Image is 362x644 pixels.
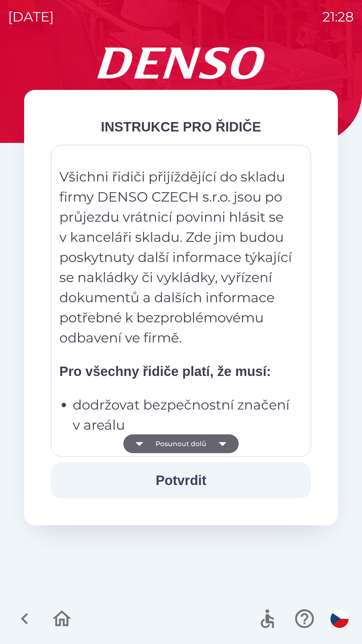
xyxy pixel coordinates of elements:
[59,167,293,348] p: Všichni řidiči přijíždějící do skladu firmy DENSO CZECH s.r.o. jsou po průjezdu vrátnicí povinni ...
[322,7,354,27] p: 21:28
[123,434,239,453] button: Posunout dolů
[73,395,293,435] p: dodržovat bezpečnostní značení v areálu
[59,364,271,379] strong: Pro všechny řidiče platí, že musí:
[330,610,349,628] img: cs flag
[24,47,338,79] img: Logo
[51,117,311,137] div: INSTRUKCE PRO ŘIDIČE
[8,7,54,27] p: [DATE]
[51,462,311,498] button: Potvrdit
